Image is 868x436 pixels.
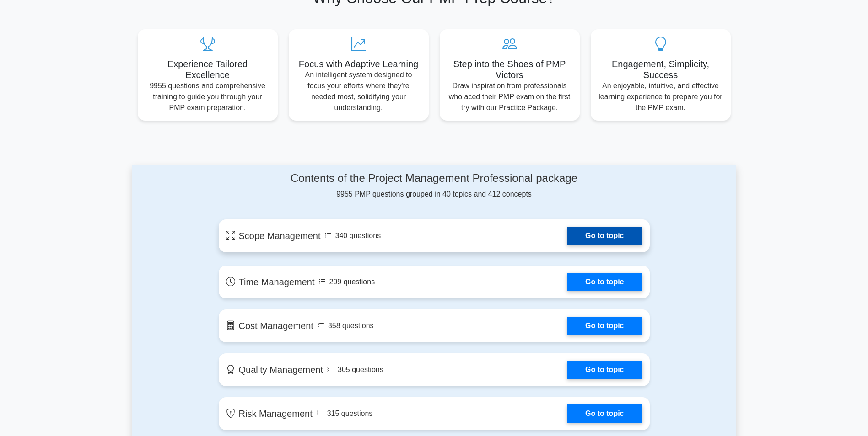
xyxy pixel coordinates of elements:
h4: Contents of the Project Management Professional package [219,172,650,185]
h5: Experience Tailored Excellence [145,58,270,80]
p: Draw inspiration from professionals who aced their PMP exam on the first try with our Practice Pa... [447,80,572,113]
div: 9955 PMP questions grouped in 40 topics and 412 concepts [219,172,650,200]
h5: Step into the Shoes of PMP Victors [447,58,572,80]
a: Go to topic [567,317,642,335]
a: Go to topic [567,361,642,379]
a: Go to topic [567,227,642,245]
p: An intelligent system designed to focus your efforts where they're needed most, solidifying your ... [296,69,421,113]
h5: Focus with Adaptive Learning [296,58,421,69]
h5: Engagement, Simplicity, Success [598,58,723,80]
p: An enjoyable, intuitive, and effective learning experience to prepare you for the PMP exam. [598,80,723,113]
a: Go to topic [567,273,642,291]
a: Go to topic [567,404,642,423]
p: 9955 questions and comprehensive training to guide you through your PMP exam preparation. [145,80,270,113]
